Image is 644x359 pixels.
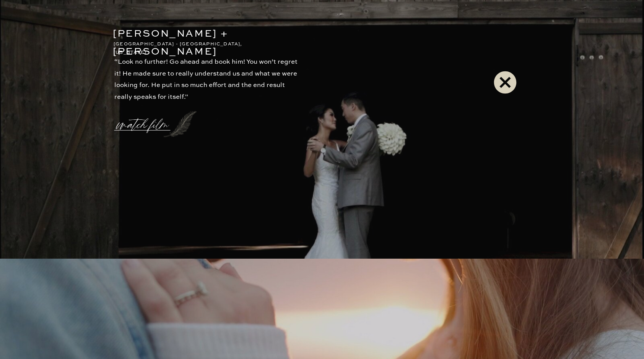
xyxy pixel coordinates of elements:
p: [GEOGRAPHIC_DATA] - [GEOGRAPHIC_DATA], [US_STATE] [114,40,274,47]
p: “Look no further! Go ahead and book him! You won’t regret it! He made sure to really understand u... [114,56,298,106]
a: watch film [117,106,172,135]
p: [PERSON_NAME] + [PERSON_NAME] [113,25,273,35]
iframe: 486306056 [127,70,518,289]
